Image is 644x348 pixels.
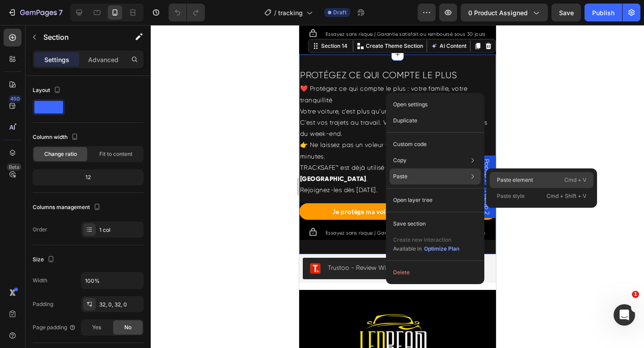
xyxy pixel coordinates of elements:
[424,245,459,253] div: Optimize Plan
[274,8,276,17] span: /
[33,201,102,214] div: Columns management
[333,8,347,17] span: Draft
[551,4,581,21] button: Save
[169,4,205,21] div: Undo/Redo
[299,25,496,348] iframe: Design area
[390,264,481,281] button: Delete
[43,32,117,42] p: Section
[497,192,525,200] p: Paste style
[559,9,574,17] span: Save
[4,4,67,21] button: 7
[461,4,548,21] button: 0 product assigned
[592,8,614,17] div: Publish
[99,150,132,158] span: Fit to content
[33,254,56,266] div: Size
[99,226,141,234] div: 1 col
[585,4,622,21] button: Publish
[497,176,533,184] p: Paste element
[278,8,303,17] span: tracking
[393,220,426,228] p: Save section
[124,323,131,331] span: No
[614,304,635,326] iframe: Intercom live chat
[424,244,460,253] button: Optimize Plan
[31,287,165,345] img: gempages_563547463047185170-708cd65a-6e7f-4910-bd1e-2ebd84108cb9.png
[44,150,77,158] span: Change ratio
[59,7,63,18] p: 7
[33,84,63,96] div: Layout
[99,301,141,309] div: 32, 0, 32, 0
[33,277,47,285] div: Width
[393,101,428,109] p: Open settings
[632,291,639,298] span: 1
[393,117,417,125] p: Duplicate
[547,192,586,201] p: Cmd + Shift + V
[34,171,142,184] div: 12
[33,323,76,331] div: Page padding
[393,172,407,180] p: Paste
[92,323,101,331] span: Yes
[564,176,586,184] p: Cmd + V
[7,164,21,171] div: Beta
[81,273,143,289] input: Auto
[468,8,528,17] span: 0 product assigned
[393,196,432,204] p: Open layer tree
[88,55,119,64] p: Advanced
[393,235,460,244] p: Create new interaction
[393,140,427,148] p: Custom code
[33,226,47,234] div: Order
[393,245,422,252] span: Available in
[33,131,80,143] div: Column width
[33,300,53,308] div: Padding
[393,156,407,164] p: Copy
[44,55,69,64] p: Settings
[8,95,21,102] div: 450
